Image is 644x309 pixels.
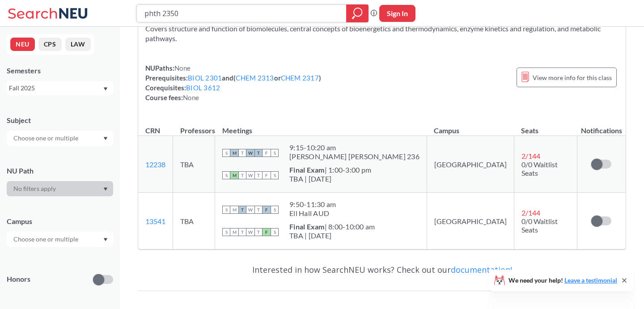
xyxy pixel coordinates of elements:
span: S [271,171,279,179]
div: | 8:00-10:00 am [289,222,375,231]
a: documentation! [451,264,512,275]
span: F [263,171,271,179]
a: Leave a testimonial [564,276,617,284]
div: TBA | [DATE] [289,174,371,183]
span: 0/0 Waitlist Seats [521,217,558,234]
p: Honors [7,274,30,284]
div: Ell Hall AUD [289,209,336,218]
div: Dropdown arrow [7,131,113,146]
span: W [246,206,254,214]
div: CRN [145,126,160,135]
span: None [183,93,199,102]
span: W [246,171,254,179]
input: Class, professor, course number, "phrase" [144,6,340,21]
div: Dropdown arrow [7,232,113,247]
span: S [222,171,230,179]
span: 0/0 Waitlist Seats [521,160,558,177]
span: T [238,206,246,214]
a: BIOL 2301 [188,74,222,82]
span: T [254,228,263,236]
span: S [222,206,230,214]
span: T [238,228,246,236]
span: M [230,171,238,179]
div: Semesters [7,66,113,76]
span: T [238,171,246,179]
a: BIOL 3612 [186,84,220,92]
div: Interested in how SearchNEU works? Check out our [138,257,626,283]
a: 12238 [145,160,165,169]
span: S [271,228,279,236]
td: [GEOGRAPHIC_DATA] [427,193,514,250]
div: 9:50 - 11:30 am [289,200,336,209]
section: Covers structure and function of biomolecules, central concepts of bioenergetics and thermodynami... [145,24,619,43]
div: Fall 2025 [9,83,102,93]
svg: Dropdown arrow [103,137,108,140]
span: T [238,149,246,157]
button: Sign In [379,5,415,22]
span: We need your help! [508,277,617,284]
div: TBA | [DATE] [289,231,375,240]
button: NEU [10,38,35,51]
span: M [230,228,238,236]
a: CHEM 2313 [236,74,274,82]
div: 9:15 - 10:20 am [289,143,419,152]
svg: magnifying glass [352,7,363,20]
span: 2 / 144 [521,208,540,217]
span: S [271,206,279,214]
span: T [254,149,263,157]
div: Dropdown arrow [7,181,113,196]
div: NU Path [7,166,113,176]
svg: Dropdown arrow [103,187,108,191]
span: 2 / 144 [521,152,540,160]
span: M [230,149,238,157]
button: CPS [38,38,62,51]
div: Campus [7,216,113,226]
span: F [263,149,271,157]
input: Choose one or multiple [9,234,84,245]
span: T [254,206,263,214]
span: W [246,228,254,236]
span: S [222,228,230,236]
span: W [246,149,254,157]
div: | 1:00-3:00 pm [289,165,371,174]
input: Choose one or multiple [9,133,84,144]
td: TBA [173,136,215,193]
div: Fall 2025Dropdown arrow [7,81,113,95]
span: F [263,206,271,214]
b: Final Exam [289,165,325,174]
div: Subject [7,115,113,125]
span: None [174,64,191,72]
span: S [222,149,230,157]
a: CHEM 2317 [281,74,319,82]
div: magnifying glass [346,4,369,22]
th: Seats [514,117,577,136]
span: View more info for this class [533,72,612,83]
button: LAW [65,38,91,51]
span: F [263,228,271,236]
div: NUPaths: Prerequisites: and ( or ) Corequisites: Course fees: [145,63,321,102]
b: Final Exam [289,222,325,231]
span: T [254,171,263,179]
th: Meetings [215,117,427,136]
th: Notifications [577,117,626,136]
span: M [230,206,238,214]
span: S [271,149,279,157]
a: 13541 [145,217,165,225]
div: [PERSON_NAME] [PERSON_NAME] 236 [289,152,419,161]
td: TBA [173,193,215,250]
svg: Dropdown arrow [103,238,108,241]
svg: Dropdown arrow [103,87,108,91]
th: Professors [173,117,215,136]
td: [GEOGRAPHIC_DATA] [427,136,514,193]
th: Campus [427,117,514,136]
